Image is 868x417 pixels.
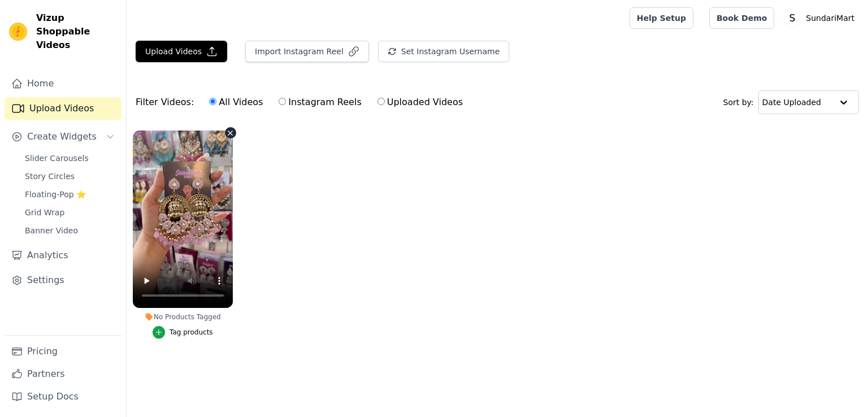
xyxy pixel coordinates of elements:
a: Upload Videos [5,97,121,120]
span: Vizup Shoppable Videos [36,11,117,52]
a: Setup Docs [5,385,121,408]
div: No Products Tagged [133,312,233,322]
input: All Videos [209,98,216,105]
a: Banner Video [18,223,121,238]
text: S [789,12,796,24]
a: Partners [5,363,121,385]
span: Banner Video [25,225,78,236]
span: Grid Wrap [25,207,64,218]
div: Filter Videos: [136,89,469,115]
button: Create Widgets [5,125,121,148]
label: All Videos [209,95,263,110]
a: Grid Wrap [18,205,121,220]
button: Tag products [153,326,213,338]
a: Pricing [5,340,121,363]
button: Import Instagram Reel [245,41,369,62]
a: Slider Carousels [18,150,121,166]
a: Home [5,72,121,95]
div: Tag products [170,328,213,337]
a: Settings [5,269,121,292]
a: Floating-Pop ⭐ [18,186,121,202]
span: Floating-Pop ⭐ [25,189,86,200]
button: Set Instagram Username [378,41,509,62]
span: Story Circles [25,171,75,182]
a: Analytics [5,244,121,267]
span: Create Widgets [27,130,97,144]
a: Story Circles [18,168,121,184]
label: Instagram Reels [278,95,362,110]
input: Uploaded Videos [377,98,385,105]
div: Sort by: [723,90,860,114]
input: Instagram Reels [279,98,286,105]
img: Vizup [9,23,27,41]
button: Video Delete [225,127,236,138]
a: Help Setup [630,7,693,29]
p: SundariMart [801,8,859,28]
button: S SundariMart [783,8,859,28]
button: Upload Videos [136,41,227,62]
span: Slider Carousels [25,153,89,164]
label: Uploaded Videos [377,95,463,110]
a: Book Demo [709,7,774,29]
